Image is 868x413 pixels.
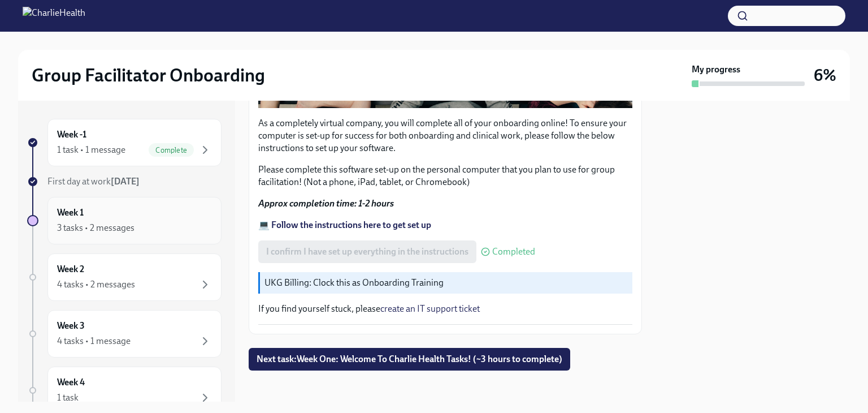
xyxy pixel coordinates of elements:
[57,222,134,234] div: 3 tasks • 2 messages
[258,198,394,209] strong: Approx completion time: 1-2 hours
[57,335,131,347] div: 4 tasks • 1 message
[27,197,222,244] a: Week 13 tasks • 2 messages
[32,64,265,87] h2: Group Facilitator Onboarding
[257,354,562,365] span: Next task : Week One: Welcome To Charlie Health Tasks! (~3 hours to complete)
[27,310,222,358] a: Week 34 tasks • 1 message
[249,348,570,371] button: Next task:Week One: Welcome To Charlie Health Tasks! (~3 hours to complete)
[57,263,84,276] h6: Week 2
[57,376,85,389] h6: Week 4
[258,117,632,154] p: As a completely virtual company, you will complete all of your onboarding online! To ensure your ...
[492,247,535,256] span: Completed
[258,220,431,230] a: 💻 Follow the instructions here to get set up
[380,303,480,314] a: create an IT support ticket
[57,320,85,332] h6: Week 3
[27,175,222,188] a: First day at work[DATE]
[149,146,194,154] span: Complete
[258,164,632,188] p: Please complete this software set-up on the personal computer that you plan to use for group faci...
[57,144,125,156] div: 1 task • 1 message
[264,277,628,289] p: UKG Billing: Clock this as Onboarding Training
[57,278,135,291] div: 4 tasks • 2 messages
[111,176,140,187] strong: [DATE]
[57,392,79,404] div: 1 task
[47,176,140,187] span: First day at work
[27,253,222,301] a: Week 24 tasks • 2 messages
[258,303,632,315] p: If you find yourself stuck, please
[692,63,740,76] strong: My progress
[23,7,85,25] img: CharlieHealth
[57,128,86,141] h6: Week -1
[27,119,222,166] a: Week -11 task • 1 messageComplete
[57,206,84,219] h6: Week 1
[814,65,836,85] h3: 6%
